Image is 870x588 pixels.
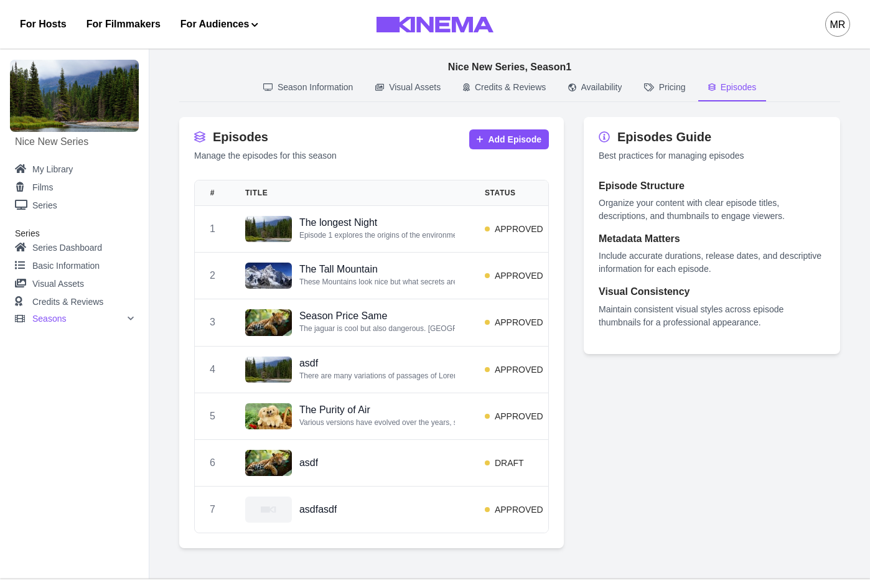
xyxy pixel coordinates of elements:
[299,457,318,469] p: asdf
[15,275,134,293] a: Visual Assets
[230,180,470,206] th: Title
[599,149,744,162] p: Best practices for managing episodes
[15,228,134,239] h2: Series
[195,299,230,346] td: 3
[245,263,292,289] img: The Tall Mountain
[299,229,455,241] p: Episode 1 explores the origins of the environmental movement among [DEMOGRAPHIC_DATA] people.
[195,253,230,299] td: 2
[15,162,134,177] a: My Library
[194,149,337,162] p: Manage the episodes for this season
[15,180,134,195] a: Films
[475,81,546,94] p: Credits & Reviews
[495,457,524,469] p: DRAFT
[299,276,455,288] p: These Mountains look nice but what secrets are they keeping?s
[448,60,571,75] p: Nice New Series , Season 1
[830,17,846,32] div: MR
[469,129,549,149] button: Add Episode
[495,363,543,376] p: APPROVED
[32,314,66,323] p: Seasons
[721,81,757,94] p: Episodes
[599,233,825,245] h2: Metadata Matters
[245,357,292,383] img: asdf
[195,487,230,533] td: 7
[599,286,825,297] h2: Visual Consistency
[495,316,543,329] p: APPROVED
[195,439,230,486] td: 6
[15,239,134,257] a: Series Dashboard
[599,303,825,329] p: Maintain consistent visual styles across episode thumbnails for a professional appearance.
[195,206,230,253] td: 1
[495,269,543,282] p: APPROVED
[299,404,455,416] p: The Purity of Air
[213,129,268,144] h2: Episodes
[245,403,292,429] img: The Purity of Air
[299,322,455,335] p: The jaguar is cool but also dangerous. [GEOGRAPHIC_DATA].
[299,263,455,276] p: The Tall Mountain
[299,503,337,516] p: asdfasdf
[599,250,825,276] p: Include accurate durations, release dates, and descriptive information for each episode.
[10,60,139,132] img: Nice New Series
[87,17,161,32] a: For Filmmakers
[15,293,134,311] a: Credits & Reviews
[299,416,455,429] p: Various versions have evolved over the years, sometimes by accident, sometimes on purpose (inject...
[599,197,825,223] p: Organize your content with clear episode titles, descriptions, and thumbnails to engage viewers.
[299,370,455,382] p: There are many variations of passages of Lorem Ipsum available, but the majority have suffered al...
[299,357,455,370] p: asdf
[245,216,292,242] img: The longest Night
[389,81,441,94] p: Visual Assets
[659,81,686,94] p: Pricing
[470,180,558,206] th: Status
[299,217,455,229] p: The longest Night
[245,309,292,335] img: Season Price Same
[15,134,134,149] a: Nice New Series
[495,503,543,516] p: APPROVED
[278,81,353,94] p: Season Information
[20,17,67,32] a: For Hosts
[15,257,134,275] a: Basic Information
[15,198,134,213] a: Series
[299,310,455,322] p: Season Price Same
[245,450,292,476] img: asdf
[495,410,543,422] p: APPROVED
[195,346,230,393] td: 4
[495,223,543,235] p: APPROVED
[581,81,622,94] p: Availability
[617,129,711,144] h2: Episodes Guide
[195,180,230,206] th: #
[180,17,258,32] button: For Audiences
[599,180,825,192] h2: Episode Structure
[195,393,230,439] td: 5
